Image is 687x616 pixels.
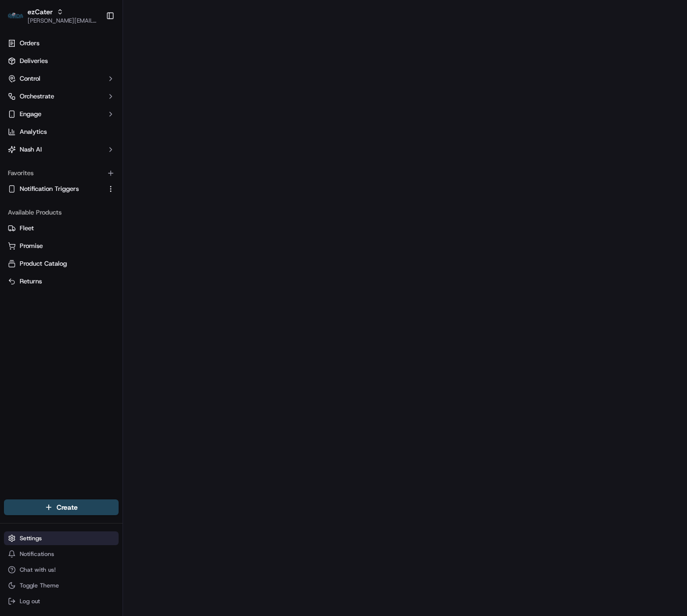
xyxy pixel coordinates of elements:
[20,57,48,65] span: Deliveries
[4,563,119,577] button: Chat with us!
[26,63,177,74] input: Got a question? Start typing here...
[83,144,91,152] div: 💻
[8,242,115,250] a: Promise
[20,597,40,605] span: Log out
[10,10,30,30] img: Nash
[20,242,43,250] span: Promise
[4,531,119,545] button: Settings
[4,35,119,51] a: Orders
[20,259,67,268] span: Product Catalog
[8,224,115,233] a: Fleet
[98,167,119,174] span: Pylon
[4,547,119,561] button: Notifications
[10,144,18,152] div: 📗
[8,259,115,268] a: Product Catalog
[4,89,119,104] button: Orchestrate
[20,582,59,589] span: Toggle Theme
[4,71,119,87] button: Control
[57,502,78,512] span: Create
[4,181,119,197] button: Notification Triggers
[20,143,75,153] span: Knowledge Base
[4,594,119,608] button: Log out
[93,143,158,153] span: API Documentation
[20,39,39,48] span: Orders
[4,274,119,289] button: Returns
[6,139,79,156] a: 📗Knowledge Base
[20,92,54,101] span: Orchestrate
[4,579,119,592] button: Toggle Theme
[4,4,102,28] button: ezCaterezCater[PERSON_NAME][EMAIL_ADDRESS][DOMAIN_NAME]
[33,94,161,104] div: Start new chat
[4,106,119,122] button: Engage
[20,224,34,233] span: Fleet
[8,277,115,286] a: Returns
[69,166,119,174] a: Powered byPylon
[4,124,119,140] a: Analytics
[167,97,179,109] button: Start new chat
[4,53,119,69] a: Deliveries
[28,7,53,17] button: ezCater
[4,256,119,272] button: Product Catalog
[10,94,28,112] img: 1736555255976-a54dd68f-1ca7-489b-9aae-adbdc363a1c4
[28,17,98,25] button: [PERSON_NAME][EMAIL_ADDRESS][DOMAIN_NAME]
[4,238,119,254] button: Promise
[20,534,42,542] span: Settings
[4,499,119,515] button: Create
[79,139,162,156] a: 💻API Documentation
[8,185,103,193] a: Notification Triggers
[33,104,125,112] div: We're available if you need us!
[4,142,119,157] button: Nash AI
[8,13,24,19] img: ezCater
[20,110,41,119] span: Engage
[20,277,42,286] span: Returns
[20,127,47,136] span: Analytics
[4,165,119,181] div: Favorites
[20,550,54,558] span: Notifications
[20,145,42,154] span: Nash AI
[4,220,119,236] button: Fleet
[20,566,56,574] span: Chat with us!
[20,74,40,83] span: Control
[20,185,79,193] span: Notification Triggers
[4,205,119,220] div: Available Products
[10,39,179,55] p: Welcome 👋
